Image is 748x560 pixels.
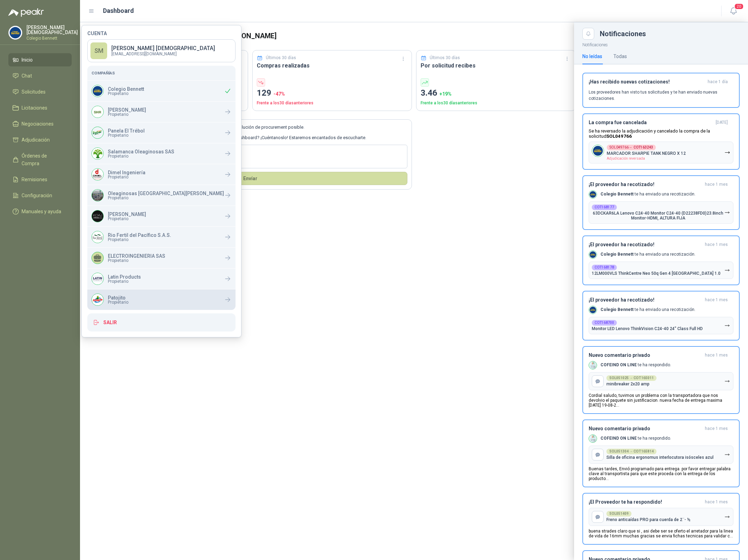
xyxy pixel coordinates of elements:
div: SOL051025 → COT165011 [606,375,657,381]
a: Configuración [8,189,72,202]
div: SOL051304 → COT165814 [606,449,657,454]
span: Adjudicación [22,136,50,144]
p: [PERSON_NAME] [108,107,146,112]
img: Company Logo [92,127,103,138]
img: Company Logo [92,210,103,222]
img: Company Logo [92,148,103,159]
img: Company Logo [92,169,103,180]
img: Company Logo [92,190,103,201]
button: ¡Has recibido nuevas cotizaciones!hace 1 día Los proveedores han visto tus solicitudes y te han e... [582,73,740,108]
button: Company LogoSOL049766→COT163243MARCADOR SHARPIE TANK NEGRO X 12Adjudicación reversada [589,142,733,163]
span: hace 1 día [708,79,728,85]
img: Company Logo [9,26,22,39]
span: Propietario [108,258,165,263]
p: Silla de oficina ergonomus interlocutora isósceles azul [606,455,714,460]
span: Solicitudes [22,88,46,96]
p: Los proveedores han visto tus solicitudes y te han enviado nuevas cotizaciones. [589,89,733,102]
button: COT16817763DCKAR6LA Lenovo C24-40 Monitor C24-40 (D22238FD0)23.8inch Monitor-HDMI, ALTURA FIJA [589,201,733,224]
p: Patojito [108,295,128,300]
h3: ¡El proveedor ha recotizado! [589,297,702,303]
span: hace 1 mes [705,499,728,505]
div: SOL051409 [606,511,631,517]
p: [PERSON_NAME] [DEMOGRAPHIC_DATA] [26,25,78,35]
span: [DATE] [716,120,728,126]
p: Panela El Trébol [108,128,145,133]
div: Company LogoOleaginosas [GEOGRAPHIC_DATA][PERSON_NAME]Propietario [87,185,236,206]
p: Monitor LED Lenovo ThinkVision C24-40 24" Class Full HD [592,326,703,331]
div: SM [90,42,107,59]
div: SOL049766 → [607,145,656,150]
a: Inicio [8,53,72,66]
div: Company LogoRio Fertil del Pacífico S.A.S.Propietario [87,227,236,247]
span: Propietario [108,196,224,200]
h5: Compañías [91,70,231,76]
img: Company Logo [92,294,103,305]
b: COT168700 [595,321,614,325]
span: Propietario [108,238,171,242]
img: Company Logo [589,306,597,314]
span: Configuración [22,192,52,199]
a: Adjudicación [8,133,72,146]
span: Propietario [108,175,145,179]
span: hace 1 mes [705,352,728,358]
p: 12LM000VLS ThinkCentre Neo 50q Gen 4 [GEOGRAPHIC_DATA] 1.0 [592,271,721,276]
span: Remisiones [22,176,47,183]
a: Licitaciones [8,101,72,114]
span: Manuales y ayuda [22,208,61,215]
img: Company Logo [92,106,103,118]
span: Licitaciones [22,104,47,112]
button: ¡El proveedor ha recotizado!hace 1 mes Company LogoColegio Bennett te ha enviado una recotización... [582,175,740,230]
img: Logo peakr [8,8,44,17]
p: [EMAIL_ADDRESS][DOMAIN_NAME] [111,52,215,56]
p: Se ha reversado la adjudicación y cancelado la compra de la solicitud [589,128,733,139]
h3: ¡El Proveedor te ha respondido! [589,499,702,505]
button: Nuevo comentario privadohace 1 mes Company LogoCOFEIND ON LINE te ha respondido.SOL051025 → COT16... [582,346,740,414]
p: Buenas tardes, Envió programado para entrega. por favor entregar palabra clave al transportista p... [589,466,733,481]
a: Company Logo[PERSON_NAME]Propietario [87,102,236,122]
span: Propietario [108,154,174,158]
h4: Cuenta [87,31,236,36]
p: ELECTROINGENIERIA SAS [108,254,165,258]
h3: La compra fue cancelada [589,120,713,126]
p: MARCADOR SHARPIE TANK NEGRO X 12 [607,151,686,156]
button: Salir [87,313,236,331]
p: Rio Fertil del Pacífico S.A.S. [108,233,171,238]
p: [PERSON_NAME] [108,212,146,217]
b: COT163243 [634,146,653,149]
b: Colegio Bennett [600,252,634,257]
button: La compra fue cancelada[DATE] Se ha reversado la adjudicación y cancelado la compra de la solicit... [582,113,740,170]
a: Chat [8,69,72,82]
a: Company LogoSalamanca Oleaginosas SASPropietario [87,143,236,164]
a: Solicitudes [8,85,72,98]
img: Company Logo [589,435,597,442]
button: SOL051304 → COT165814Silla de oficina ergonomus interlocutora isósceles azul [589,446,733,464]
p: te ha enviado una recotización. [600,191,695,197]
a: Company LogoPanela El TrébolPropietario [87,122,236,143]
a: SM[PERSON_NAME] [DEMOGRAPHIC_DATA][EMAIL_ADDRESS][DOMAIN_NAME] [87,39,236,62]
a: ELECTROINGENIERIA SASPropietario [87,248,236,268]
b: Colegio Bennett [600,307,634,312]
span: hace 1 mes [705,242,728,248]
h3: ¡El proveedor ha recotizado! [589,182,702,187]
img: Company Logo [92,273,103,285]
p: te ha enviado una recotización. [600,307,695,313]
a: Company Logo[PERSON_NAME]Propietario [87,206,236,226]
p: te ha enviado una recotización. [600,251,695,257]
span: Inicio [22,56,33,64]
h3: ¡Has recibido nuevas cotizaciones! [589,79,705,85]
span: Propietario [108,91,144,96]
span: Negociaciones [22,120,54,128]
p: Colegio Bennett [108,87,144,91]
a: Órdenes de Compra [8,149,72,170]
span: 20 [734,3,744,10]
b: SOL049766 [606,134,632,139]
img: Company Logo [92,231,103,243]
p: Cordial saludo, tuvimos un problema con la transportadora que nos devolvio el paquete sin justifi... [589,393,733,408]
img: Company Logo [589,251,597,258]
div: Company LogoPatojitoPropietario [87,289,236,310]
